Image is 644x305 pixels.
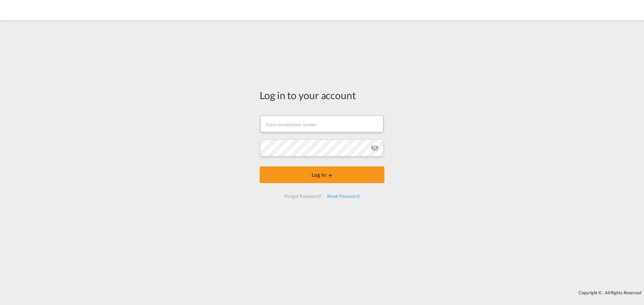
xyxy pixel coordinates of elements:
div: Reset Password [324,190,362,202]
input: Enter email/phone number [260,116,383,132]
md-icon: icon-eye-off [371,144,379,152]
div: Forgot Password? [282,190,324,202]
div: Log in to your account [260,88,384,102]
button: LOGIN [260,166,384,183]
